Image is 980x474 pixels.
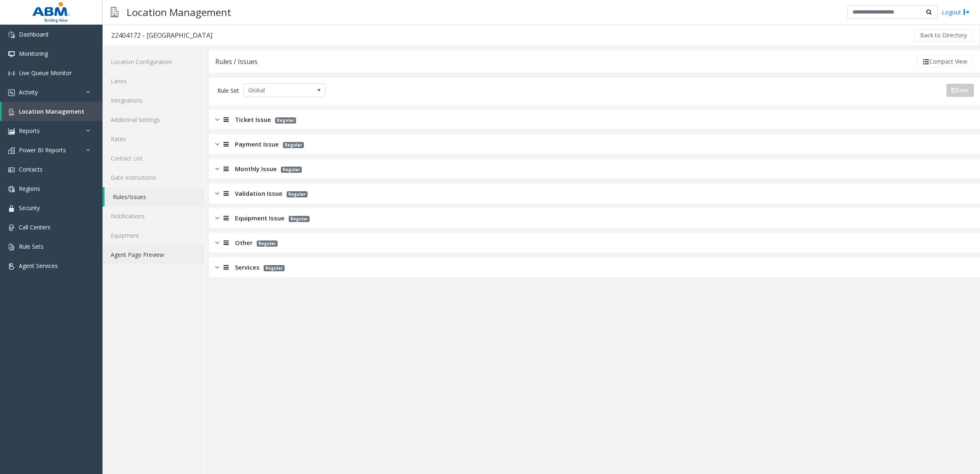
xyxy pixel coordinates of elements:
[8,224,15,231] img: 'icon'
[8,263,15,270] img: 'icon'
[19,69,72,77] span: Live Queue Monitor
[215,56,258,67] div: Rules / Issues
[8,89,15,96] img: 'icon'
[215,115,219,124] img: closed
[19,50,48,57] span: Monitoring
[275,117,296,124] span: Regular
[103,245,205,264] a: Agent Page Preview
[235,115,271,124] span: Ticket Issue
[8,32,15,38] img: 'icon'
[917,55,973,68] button: Compact View
[235,238,253,247] span: Other
[8,167,15,173] img: 'icon'
[8,147,15,154] img: 'icon'
[281,167,302,173] span: Regular
[19,30,48,38] span: Dashboard
[8,51,15,57] img: 'icon'
[103,52,205,71] a: Location Configuration
[111,2,119,22] img: pageIcon
[8,128,15,135] img: 'icon'
[103,71,205,91] a: Lanes
[111,30,212,41] div: 22404172 - [GEOGRAPHIC_DATA]
[19,262,58,270] span: Agent Services
[942,8,970,16] a: Logout
[235,140,279,149] span: Payment Issue
[257,240,278,247] span: Regular
[103,206,205,226] a: Notifications
[235,189,283,198] span: Validation Issue
[215,140,219,149] img: closed
[19,108,84,115] span: Location Management
[235,164,277,174] span: Monthly Issue
[244,84,308,97] span: Global
[963,8,970,16] img: logout
[19,185,40,192] span: Regions
[289,216,310,222] span: Regular
[8,186,15,192] img: 'icon'
[2,102,103,121] a: Location Management
[915,29,972,41] button: Back to Directory
[215,164,219,174] img: closed
[215,189,219,198] img: closed
[103,226,205,245] a: Equipment
[946,84,974,97] button: Save
[8,205,15,212] img: 'icon'
[217,83,239,97] div: Rule Set
[103,91,205,110] a: Integrations
[103,149,205,168] a: Contact List
[19,88,38,96] span: Activity
[215,213,219,223] img: closed
[19,243,43,250] span: Rule Sets
[19,223,50,231] span: Call Centers
[123,2,235,22] h3: Location Management
[215,238,219,247] img: closed
[235,213,285,223] span: Equipment Issue
[264,265,285,271] span: Regular
[19,146,66,154] span: Power BI Reports
[215,263,219,272] img: closed
[103,129,205,149] a: Rates
[8,244,15,250] img: 'icon'
[19,127,40,135] span: Reports
[8,70,15,77] img: 'icon'
[287,191,308,197] span: Regular
[19,204,40,212] span: Security
[8,109,15,115] img: 'icon'
[103,110,205,129] a: Additional Settings
[19,165,43,173] span: Contacts
[103,168,205,187] a: Gate Instructions
[235,263,260,272] span: Services
[283,142,304,148] span: Regular
[105,187,205,206] a: Rules/Issues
